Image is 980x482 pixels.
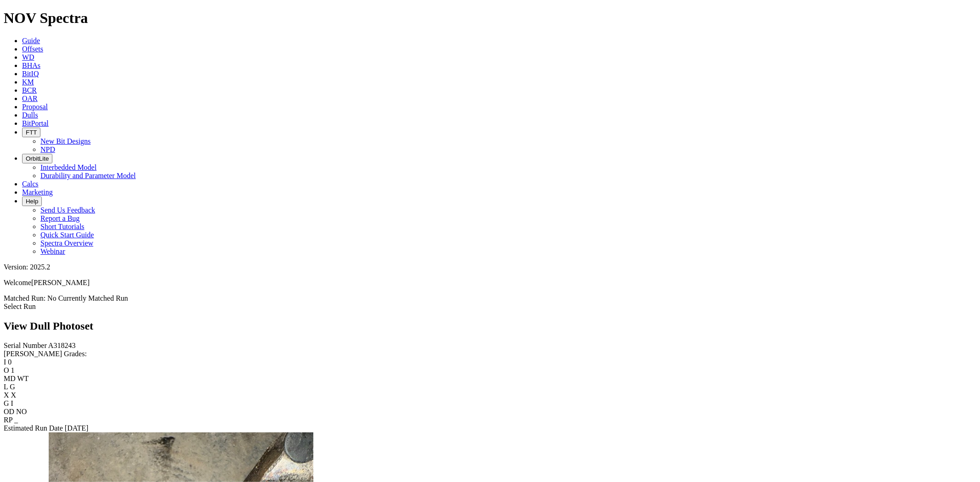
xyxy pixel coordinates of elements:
[40,223,85,230] a: Short Tutorials
[40,247,65,255] a: Webinar
[22,180,39,188] a: Calcs
[4,350,976,358] div: [PERSON_NAME] Grades:
[4,263,976,271] div: Version: 2025.2
[11,391,17,399] span: X
[40,146,55,153] a: NPD
[4,424,63,432] label: Estimated Run Date
[4,342,47,349] label: Serial Number
[4,320,976,332] h2: View Dull Photoset
[22,103,48,111] a: Proposal
[22,45,43,53] a: Offsets
[4,279,976,287] p: Welcome
[22,119,49,127] a: BitPortal
[4,294,45,302] span: Matched Run:
[8,358,11,366] span: 0
[22,86,37,94] a: BCR
[26,155,49,162] span: OrbitLite
[40,214,79,222] a: Report a Bug
[22,188,53,196] a: Marketing
[4,416,12,424] label: RP
[4,366,9,374] label: O
[47,294,128,302] span: No Currently Matched Run
[17,375,29,382] span: WT
[40,231,94,239] a: Quick Start Guide
[4,408,14,415] label: OD
[22,62,40,69] a: BHAs
[4,358,6,366] label: I
[22,128,40,137] button: FTT
[26,129,37,136] span: FTT
[22,53,34,61] a: WD
[4,391,9,399] label: X
[26,198,38,205] span: Help
[11,399,13,407] span: I
[65,424,89,432] span: [DATE]
[40,163,96,171] a: Interbedded Model
[14,416,18,424] span: _
[48,342,76,349] span: A318243
[40,206,95,214] a: Send Us Feedback
[4,383,8,391] label: L
[22,95,38,102] a: OAR
[40,172,136,179] a: Durability and Parameter Model
[22,37,40,45] a: Guide
[22,154,52,163] button: OrbitLite
[4,303,36,310] a: Select Run
[4,10,976,27] h1: NOV Spectra
[4,399,9,407] label: G
[4,375,16,382] label: MD
[31,279,90,286] span: [PERSON_NAME]
[16,408,27,415] span: NO
[22,111,38,119] a: Dulls
[40,239,93,247] a: Spectra Overview
[22,70,39,78] a: BitIQ
[10,383,15,391] span: G
[11,366,15,374] span: 1
[22,78,34,86] a: KM
[22,196,42,206] button: Help
[40,137,91,145] a: New Bit Designs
